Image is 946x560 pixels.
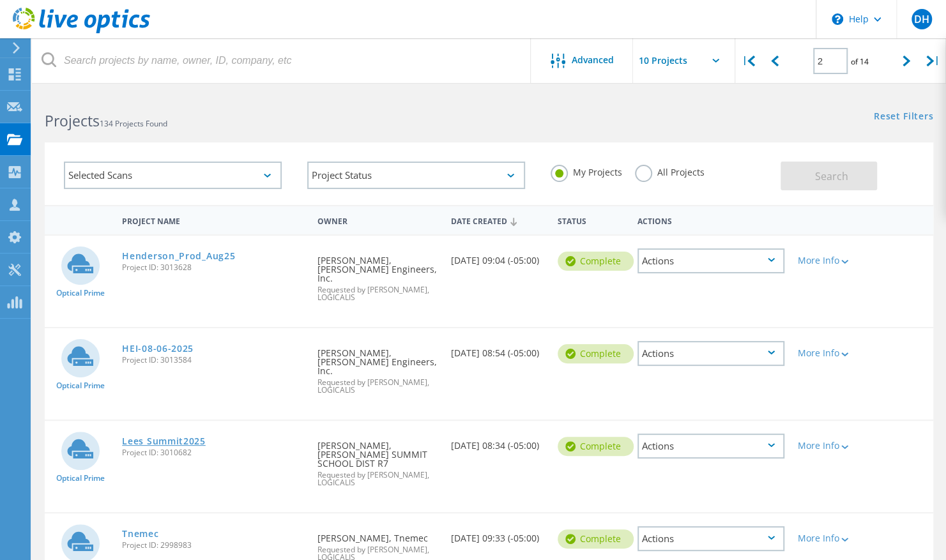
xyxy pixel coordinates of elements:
span: Optical Prime [56,382,105,390]
div: Complete [558,437,634,456]
div: Owner [311,208,445,232]
div: [PERSON_NAME], [PERSON_NAME] Engineers, Inc. [311,328,445,407]
svg: \n [832,13,843,25]
div: [PERSON_NAME], [PERSON_NAME] SUMMIT SCHOOL DIST R7 [311,421,445,499]
div: Complete [558,344,634,363]
span: Advanced [572,56,614,64]
a: Live Optics Dashboard [13,27,150,36]
div: Project Name [116,208,311,232]
div: Project Status [307,162,525,189]
a: Lees Summit2025 [122,437,206,446]
span: 134 Projects Found [100,118,167,129]
a: Reset Filters [874,112,933,123]
div: Status [551,208,631,232]
a: Tnemec [122,529,158,538]
div: More Info [797,441,855,450]
div: Complete [558,252,634,271]
span: of 14 [851,56,869,67]
div: Complete [558,529,634,549]
span: Requested by [PERSON_NAME], LOGICALIS [317,379,438,394]
span: Requested by [PERSON_NAME], LOGICALIS [317,286,438,301]
div: [DATE] 09:04 (-05:00) [445,236,551,278]
div: Actions [637,341,784,366]
div: More Info [797,534,855,543]
div: | [920,38,946,84]
div: More Info [797,256,855,265]
a: HEI-08-06-2025 [122,344,194,353]
div: Actions [637,434,784,458]
div: [DATE] 08:34 (-05:00) [445,421,551,463]
a: Henderson_Prod_Aug25 [122,252,235,261]
span: Project ID: 2998983 [122,541,305,549]
span: DH [913,14,929,24]
div: Actions [637,248,784,273]
span: Requested by [PERSON_NAME], LOGICALIS [317,471,438,487]
span: Project ID: 3013628 [122,264,305,271]
span: Search [815,169,848,183]
label: My Projects [551,165,622,177]
div: Actions [637,526,784,551]
div: More Info [797,349,855,358]
button: Search [781,162,877,190]
div: [PERSON_NAME], [PERSON_NAME] Engineers, Inc. [311,236,445,314]
span: Project ID: 3013584 [122,356,305,364]
div: | [735,38,761,84]
input: Search projects by name, owner, ID, company, etc [32,38,531,83]
div: Date Created [445,208,551,232]
div: Actions [631,208,791,232]
span: Optical Prime [56,289,105,297]
label: All Projects [635,165,705,177]
div: [DATE] 08:54 (-05:00) [445,328,551,370]
span: Project ID: 3010682 [122,449,305,457]
b: Projects [45,110,100,131]
span: Optical Prime [56,474,105,482]
div: [DATE] 09:33 (-05:00) [445,513,551,556]
div: Selected Scans [64,162,282,189]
